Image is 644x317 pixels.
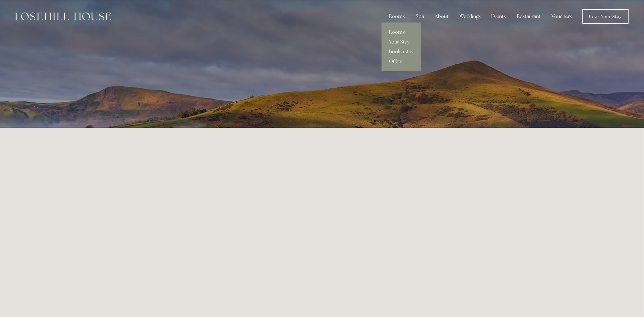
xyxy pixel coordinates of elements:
[583,9,629,24] a: Book Your Stay
[455,10,485,23] div: Weddings
[384,10,410,23] div: Rooms
[411,10,429,23] div: Spa
[512,10,546,23] div: Restaurant
[547,10,577,23] a: Vouchers
[15,12,111,20] img: Losehill House
[487,10,511,23] div: Events
[382,37,421,47] a: Your Stay
[382,27,421,37] a: Rooms
[382,57,421,66] a: Offers
[382,47,421,57] a: Book a stay
[430,10,453,23] div: About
